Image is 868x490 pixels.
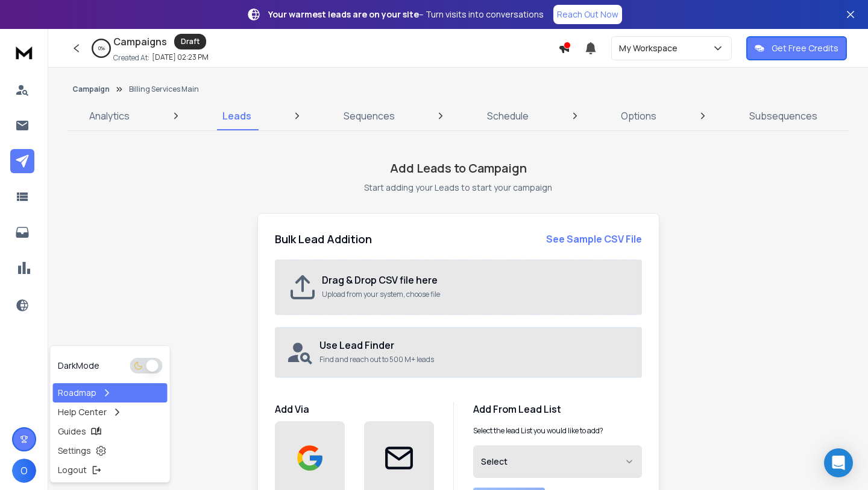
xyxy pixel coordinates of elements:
button: O [12,459,36,483]
p: Guides [58,425,86,437]
p: [DATE] 02:23 PM [152,52,209,62]
p: Roadmap [58,387,96,399]
p: 0 % [98,45,105,52]
h1: Add Leads to Campaign [390,160,527,177]
a: Settings [53,441,168,460]
a: Roadmap [53,383,168,402]
p: Settings [58,445,91,457]
a: Leads [215,101,259,130]
span: Select [481,456,508,468]
h2: Bulk Lead Addition [275,231,372,247]
p: Reach Out Now [557,8,618,21]
h1: Add Via [275,402,434,416]
a: Subsequences [742,101,825,130]
img: logo [12,41,36,63]
div: Draft [174,34,206,49]
p: Sequences [344,109,395,123]
a: Schedule [480,101,536,130]
p: Created At: [113,53,149,63]
button: Get Free Credits [746,36,847,60]
a: Reach Out Now [553,5,622,24]
p: Schedule [487,109,529,123]
a: Guides [53,422,168,441]
p: Help Center [58,406,107,418]
h2: Use Lead Finder [319,338,631,352]
p: Start adding your Leads to start your campaign [364,182,552,194]
p: – Turn visits into conversations [268,8,544,21]
p: Find and reach out to 500 M+ leads [319,355,631,364]
p: Select the lead List you would like to add? [473,426,603,436]
p: Dark Mode [58,360,99,372]
a: Options [614,101,664,130]
p: Logout [58,464,87,476]
div: Open Intercom Messenger [824,448,853,477]
p: My Workspace [619,42,682,54]
p: Billing Services Main [129,84,199,94]
a: Analytics [82,101,137,130]
strong: Your warmest leads are on your site [268,8,419,20]
a: Sequences [336,101,402,130]
h2: Drag & Drop CSV file here [322,273,629,287]
p: Subsequences [749,109,817,123]
h1: Add From Lead List [473,402,642,416]
a: See Sample CSV File [546,232,642,246]
p: Upload from your system, choose file [322,290,629,299]
p: Options [621,109,656,123]
a: Help Center [53,402,168,422]
strong: See Sample CSV File [546,232,642,246]
button: Campaign [72,84,110,94]
p: Get Free Credits [772,42,838,54]
p: Analytics [89,109,130,123]
p: Leads [222,109,251,123]
h1: Campaigns [113,34,167,49]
